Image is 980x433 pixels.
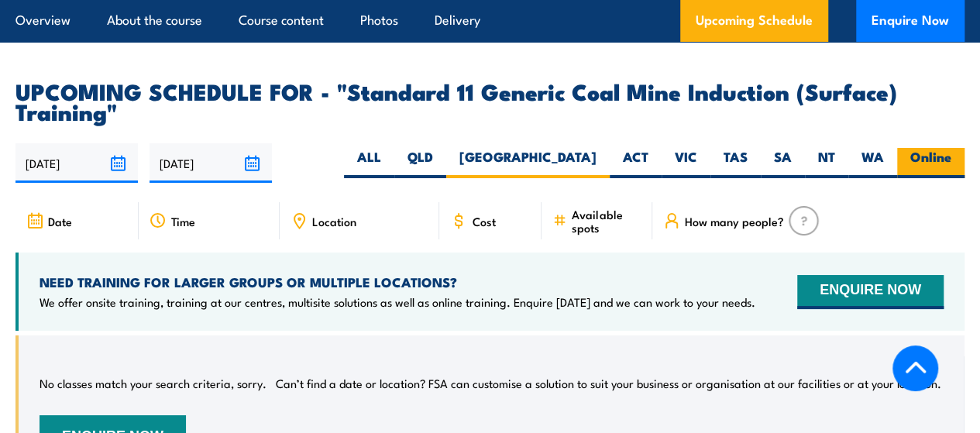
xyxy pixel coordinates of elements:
[572,208,641,234] span: Available spots
[171,215,195,228] span: Time
[40,273,755,290] h4: NEED TRAINING FOR LARGER GROUPS OR MULTIPLE LOCATIONS?
[797,275,944,309] button: ENQUIRE NOW
[40,376,266,391] p: No classes match your search criteria, sorry.
[446,148,610,178] label: [GEOGRAPHIC_DATA]
[150,143,272,183] input: To date
[40,294,755,310] p: We offer onsite training, training at our centres, multisite solutions as well as online training...
[685,215,784,228] span: How many people?
[610,148,662,178] label: ACT
[48,215,72,228] span: Date
[312,215,356,228] span: Location
[897,148,965,178] label: Online
[15,143,138,183] input: From date
[394,148,446,178] label: QLD
[805,148,848,178] label: NT
[276,376,941,391] p: Can’t find a date or location? FSA can customise a solution to suit your business or organisation...
[848,148,897,178] label: WA
[662,148,710,178] label: VIC
[15,81,965,121] h2: UPCOMING SCHEDULE FOR - "Standard 11 Generic Coal Mine Induction (Surface) Training"
[344,148,394,178] label: ALL
[472,215,495,228] span: Cost
[710,148,761,178] label: TAS
[761,148,805,178] label: SA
